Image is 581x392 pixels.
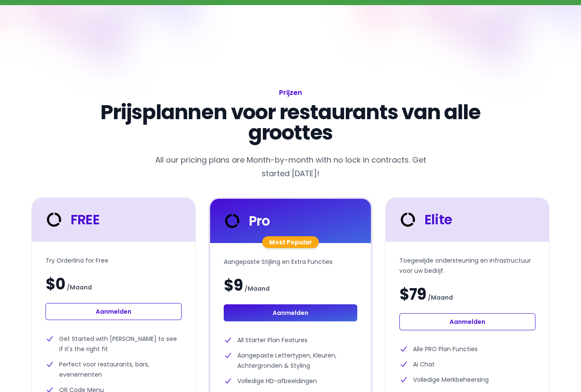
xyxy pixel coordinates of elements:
[46,256,182,266] p: Try Orderlina for Free
[224,305,357,322] a: Aanmelden
[399,375,535,385] li: Volledige Merkbeheersing
[224,335,357,346] li: All Starter Plan Features
[399,256,535,276] p: Toegewijde ondersteuning en infrastructuur voor uw bedrijf.
[245,284,270,294] span: / Maand
[46,276,65,293] span: $0
[148,154,433,181] p: All our pricing plans are Month-by-month with no lock in contracts. Get started [DATE]!
[224,278,243,295] span: $9
[399,286,426,303] span: $79
[44,210,100,230] div: FREE
[262,237,319,249] div: Most Popular
[46,303,182,320] a: Aanmelden
[399,314,535,331] a: Aanmelden
[46,334,182,355] li: Get Started with [PERSON_NAME] to see if it's the right fit
[224,351,357,371] li: Aangepaste Lettertypen, Kleuren, Achtergronden & Styling
[398,210,452,230] div: Elite
[399,360,535,370] li: Ai Chat
[100,87,481,99] h1: Prijzen
[67,283,92,293] span: / Maand
[428,293,453,303] span: / Maand
[100,103,481,143] p: Prijsplannen voor restaurants van alle groottes
[224,376,357,386] li: Volledige HD-afbeeldingen
[222,211,270,232] div: Pro
[224,257,357,267] p: Aangepaste Stijling en Extra Functies
[399,344,535,355] li: Alle PRO Plan Functies
[46,360,182,380] li: Perfect voor restaurants, bars, evenementen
